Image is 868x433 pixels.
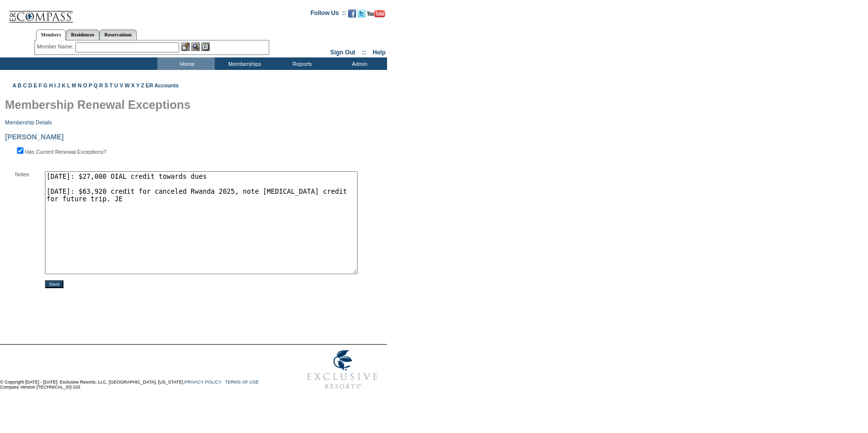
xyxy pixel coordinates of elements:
td: Memberships [215,57,272,70]
td: Home [157,57,215,70]
a: Q [93,82,97,88]
img: b_edit.gif [181,42,190,51]
a: Become our fan on Facebook [348,12,356,18]
a: F [38,82,42,88]
td: Admin [330,57,387,70]
img: Subscribe to our YouTube Channel [367,10,385,17]
a: S [104,82,108,88]
span: Notes: [15,171,30,177]
a: T [109,82,113,88]
a: U [114,82,118,88]
a: I [54,82,56,88]
a: PRIVACY POLICY [184,380,221,385]
img: Compass Home [8,2,73,23]
a: Sign Out [330,49,355,56]
a: V [119,82,123,88]
a: P [88,82,92,88]
a: O [83,82,87,88]
a: W [125,82,130,88]
a: Members [36,29,66,40]
a: Help [373,49,386,56]
a: C [23,82,27,88]
a: R [99,82,103,88]
span: [PERSON_NAME] [5,133,63,141]
a: D [28,82,32,88]
a: Follow us on Twitter [358,12,366,18]
a: H [49,82,53,88]
div: Member Name: [37,42,75,51]
img: Follow us on Twitter [358,9,366,17]
td: Reports [272,57,330,70]
td: Follow Us :: [311,8,346,20]
a: Membership Details [5,119,52,125]
a: Y [136,82,139,88]
a: Subscribe to our YouTube Channel [367,12,385,18]
img: Exclusive Resorts [298,345,387,395]
img: Become our fan on Facebook [348,9,356,17]
a: X [131,82,135,88]
img: Reservations [201,42,210,51]
a: K [62,82,66,88]
a: E [33,82,37,88]
a: A [12,82,16,88]
a: Reservations [99,29,137,40]
a: TERMS OF USE [225,380,259,385]
label: Has Current Renewal Exceptions? [25,149,106,155]
a: Residences [66,29,99,40]
a: M [72,82,76,88]
a: G [43,82,47,88]
img: View [191,42,200,51]
a: N [77,82,81,88]
a: Z [141,82,144,88]
a: J [57,82,60,88]
a: ER Accounts [146,82,179,88]
textarea: [DATE]: $27,000 OIAL credit towards dues [DATE]: $63,920 credit for canceled Rwanda 2025, note [M... [45,171,358,274]
a: B [17,82,21,88]
span: :: [362,49,366,56]
input: Save [45,280,63,288]
h1: Membership Renewal Exceptions [5,96,387,117]
a: L [67,82,70,88]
